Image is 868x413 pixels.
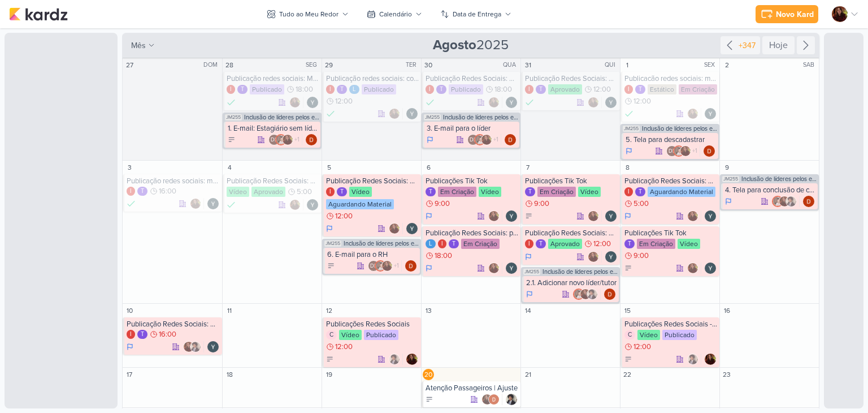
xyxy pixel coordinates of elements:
[326,355,334,363] div: To Do
[381,260,393,272] img: Jaqueline Molina
[488,394,500,405] img: Davi Elias Teixeira
[622,305,633,316] div: 15
[705,263,716,274] div: Responsável: Yasmin Marchiori
[323,305,335,316] div: 12
[251,187,285,197] div: Aprovado
[605,61,619,70] div: QUI
[623,126,640,132] span: JM255
[323,162,335,173] div: 5
[506,210,517,222] img: Yasmin Marchiori
[375,260,386,272] img: Cezar Giusti
[673,145,684,157] img: Cezar Giusti
[679,84,717,94] div: Em Criação
[525,229,618,238] div: Publicação Redes Sociais: Marshmallow na Fogueira
[624,187,633,196] div: I
[449,239,459,248] div: T
[624,85,633,94] div: I
[662,330,697,340] div: Publicado
[687,108,701,119] div: Colaboradores: Jaqueline Molina
[573,289,601,300] div: Colaboradores: Cezar Giusti, Jaqueline Molina, Pedro Luahn Simões
[624,212,631,221] div: Em Andamento
[225,114,242,121] span: JM255
[306,134,317,145] img: Davi Elias Teixeira
[406,223,418,234] img: Yasmin Marchiori
[296,85,313,93] span: 18:00
[666,145,678,157] div: Danilo Leite
[721,162,732,173] div: 9
[488,263,500,274] img: Jaqueline Molina
[624,264,632,272] div: A Fazer
[237,85,248,94] div: T
[405,260,416,272] div: Responsável: Davi Elias Teixeira
[127,198,136,209] div: Finalizado
[306,134,317,145] div: Responsável: Davi Elias Teixeira
[705,354,716,365] img: Jaqueline Molina
[131,40,146,51] span: mês
[389,108,400,119] img: Jaqueline Molina
[678,239,700,249] div: Vídeo
[389,354,400,365] img: Pedro Luahn Simões
[335,343,353,351] span: 12:00
[326,177,419,186] div: Publicação Redes Sociais: Mês do estagiário/dica
[127,187,135,196] div: I
[461,239,500,249] div: Em Criação
[534,200,549,208] span: 9:00
[268,134,280,145] div: Danilo Leite
[307,199,318,210] img: Yasmin Marchiori
[426,212,432,221] div: Em Andamento
[406,61,420,70] div: TER
[588,251,602,263] div: Colaboradores: Jaqueline Molina
[364,330,398,340] div: Publicado
[536,85,546,94] div: T
[227,199,236,210] div: Finalizado
[687,210,698,222] img: Jaqueline Molina
[488,97,502,108] div: Colaboradores: Jaqueline Molina
[687,263,698,274] img: Jaqueline Molina
[327,250,418,259] div: 6. E-mail para o RH
[289,199,303,210] div: Colaboradores: Jaqueline Molina
[624,74,717,83] div: Publicacão redes sociais: mês do estagiário
[588,97,602,108] div: Colaboradores: Jaqueline Molina
[506,97,517,108] img: Yasmin Marchiori
[604,289,615,300] div: Responsável: Davi Elias Teixeira
[587,289,598,300] img: Pedro Luahn Simões
[648,84,676,94] div: Estático
[705,210,716,222] div: Responsável: Yasmin Marchiori
[326,74,419,83] div: Publicação redes sociais: corte treinamento
[624,320,717,329] div: Publicações Redes Sociais - Dragon Ball
[228,124,318,133] div: 1. E-mail: Estagiário sem líder/tutor (para o estagiário)
[622,369,633,380] div: 22
[406,108,418,119] img: Yasmin Marchiori
[522,305,533,316] div: 14
[275,134,287,145] img: Cezar Giusti
[704,145,715,157] div: Responsável: Davi Elias Teixeira
[326,108,335,119] div: Finalizado
[624,177,717,186] div: Publicação Redes Sociais: mês do estagiário/dicas
[467,134,501,145] div: Colaboradores: Danilo Leite, Cezar Giusti, Jaqueline Molina, Pedro Luahn Simões
[433,37,476,53] strong: Agosto
[370,264,377,269] p: DL
[525,74,618,83] div: Publicação Redes Sociais: Dica de entrevista de estágio
[704,145,715,157] img: Davi Elias Teixeira
[687,263,701,274] div: Colaboradores: Jaqueline Molina
[183,341,204,352] div: Colaboradores: Jaqueline Molina, Pedro Luahn Simões
[406,354,418,365] img: Jaqueline Molina
[536,239,546,248] div: T
[687,108,698,119] img: Jaqueline Molina
[443,114,518,121] span: Inclusão de líderes pelos estagiários
[438,239,446,248] div: I
[127,177,220,186] div: Publicação redes sociais: meme
[622,162,633,173] div: 8
[705,354,716,365] div: Responsável: Jaqueline Molina
[335,97,353,105] span: 12:00
[605,210,617,222] div: Responsável: Yasmin Marchiori
[522,369,533,380] div: 21
[725,197,732,206] div: Em Andamento
[250,84,284,94] div: Publicado
[207,198,219,209] div: Responsável: Yasmin Marchiori
[687,354,698,365] img: Pedro Luahn Simões
[588,251,599,263] img: Jaqueline Molina
[207,341,219,352] img: Yasmin Marchiori
[624,108,633,119] div: Finalizado
[624,239,635,248] div: T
